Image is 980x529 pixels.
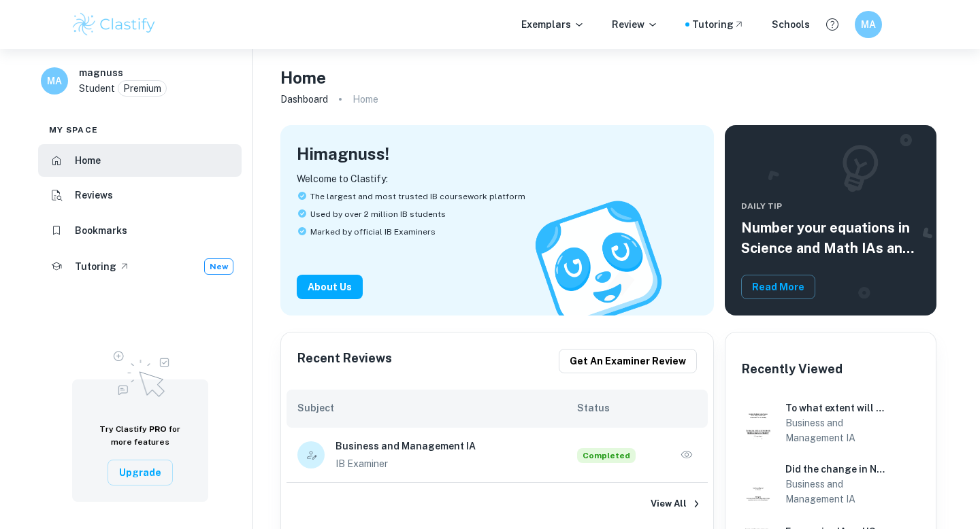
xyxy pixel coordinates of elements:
span: New [205,260,233,273]
h6: Home [75,153,101,168]
p: Student [79,81,115,96]
span: PRO [149,424,167,434]
h6: Business and Management IA [785,477,889,507]
h6: Subject [297,400,577,415]
h6: Reviews [75,188,113,203]
img: Upgrade to Pro [106,343,174,401]
a: View All [281,483,713,525]
h6: magnuss [79,65,123,80]
button: About Us [297,275,363,299]
h6: Try Clastify for more features [88,423,192,449]
h6: Status [577,400,697,415]
button: Get an examiner review [559,349,697,373]
h6: MA [47,73,63,88]
img: Business and Management IA example thumbnail: To what extent will Meta’s introduction [742,407,774,439]
button: View All [647,494,690,514]
span: Daily Tip [741,200,920,212]
img: Clastify logo [71,11,157,38]
h6: Tutoring [75,259,116,274]
img: Business and Management IA example thumbnail: Did the change in Netflix's subscription [742,468,774,500]
button: MA [855,11,882,38]
button: Upgrade [108,460,173,485]
a: Bookmarks [38,214,242,247]
a: Tutoring [692,17,745,32]
p: Home [353,92,378,107]
p: Exemplars [521,17,585,32]
h6: Recent Reviews [297,349,392,373]
button: Help and Feedback [821,13,844,36]
h6: Business and Management IA [336,439,577,454]
h4: Home [280,65,326,90]
h6: Business and Management IA [785,415,889,445]
a: TutoringNew [38,250,242,284]
h5: Number your equations in Science and Math IAs and EEs [741,218,920,258]
span: Completed [577,448,636,463]
a: Home [38,144,242,177]
span: My space [49,124,98,136]
span: The largest and most trusted IB coursework platform [310,190,525,203]
h6: Bookmarks [75,223,127,238]
span: Marked by official IB Examiners [310,226,436,238]
p: Premium [123,81,161,96]
a: Reviews [38,180,242,212]
a: Dashboard [280,90,328,109]
h6: Did the change in Netflix's subscription offerings through incorporating an ad-supported plan con... [785,462,889,477]
p: IB Examiner [336,456,577,471]
a: Business and Management IA example thumbnail: Did the change in Netflix's subscriptionDid the cha... [736,456,925,512]
h4: Hi magnuss ! [297,141,389,166]
h6: MA [861,17,877,32]
h6: To what extent will Meta’s introduction of the Quest Headset increase its profitability? [785,400,889,415]
a: Business and Management IA example thumbnail: To what extent will Meta’s introduction To what ext... [736,395,925,451]
h6: Recently Viewed [742,360,843,379]
button: Read More [741,275,815,299]
a: Schools [772,17,810,32]
p: Welcome to Clastify: [297,171,698,186]
span: Used by over 2 million IB students [310,208,446,220]
p: Review [612,17,658,32]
